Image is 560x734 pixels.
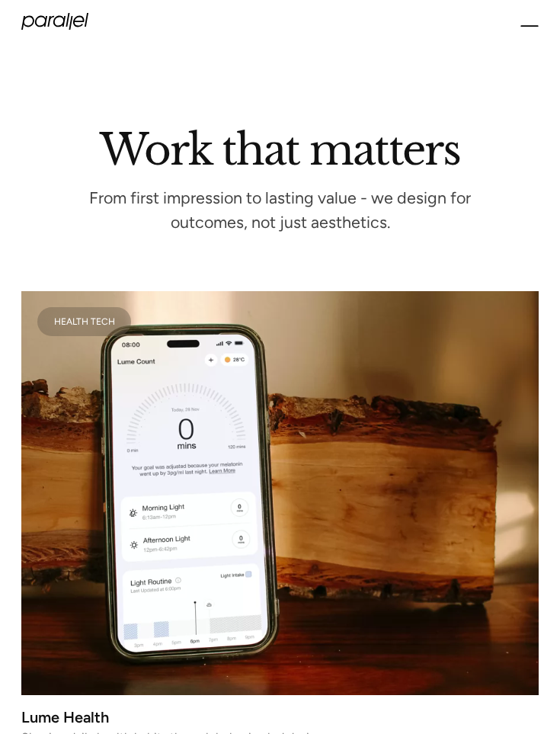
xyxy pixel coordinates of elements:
[67,192,494,229] p: From first impression to lasting value - we design for outcomes, not just aesthetics.
[21,130,539,166] h2: Work that matters
[54,319,115,325] div: Health Tech
[21,712,539,723] h3: Lume Health
[21,13,90,30] a: home
[520,12,539,30] div: menu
